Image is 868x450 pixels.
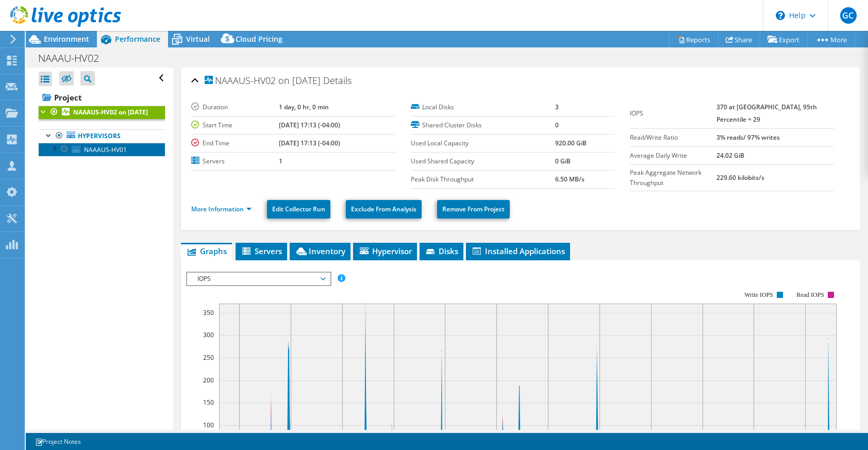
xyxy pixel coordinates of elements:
b: NAAAUS-HV02 on [DATE] [73,108,148,116]
b: [DATE] 17:13 (-04:00) [279,121,340,129]
text: Write IOPS [744,291,773,298]
label: Read/Write Ratio [630,132,716,143]
b: 1 day, 0 hr, 0 min [279,103,329,111]
span: GC [840,7,857,24]
a: More Information [191,205,252,213]
b: 24.02 GiB [716,151,744,160]
span: Environment [44,34,89,44]
label: Peak Aggregate Network Throughput [630,168,716,188]
span: Performance [115,34,160,44]
label: Used Local Capacity [411,138,555,148]
b: 3 [555,103,559,111]
b: [DATE] 17:13 (-04:00) [279,139,340,147]
label: Average Daily Write [630,151,716,161]
b: 0 [555,121,559,129]
span: IOPS [192,273,325,285]
b: 370 at [GEOGRAPHIC_DATA], 95th Percentile = 29 [716,103,817,124]
label: Duration [191,102,279,112]
span: Hypervisor [358,246,412,256]
span: Servers [241,246,282,256]
text: Read IOPS [796,291,824,298]
text: 350 [203,308,214,317]
a: Edit Collector Run [267,200,330,219]
span: Inventory [295,246,345,256]
label: Local Disks [411,102,555,112]
label: Servers [191,156,279,166]
label: End Time [191,138,279,148]
b: 229.60 kilobits/s [716,173,764,182]
label: Shared Cluster Disks [411,120,555,130]
a: Project [39,89,165,106]
text: 200 [203,376,214,385]
b: 6.50 MB/s [555,175,585,184]
a: Export [760,31,808,47]
a: Project Notes [28,435,88,448]
span: Virtual [186,34,210,44]
a: NAAAUS-HV02 on [DATE] [39,106,165,119]
b: 3% reads/ 97% writes [716,133,780,142]
span: Graphs [186,246,227,256]
span: Cloud Pricing [236,34,282,44]
b: 920.00 GiB [555,139,587,147]
label: Peak Disk Throughput [411,174,555,185]
a: NAAAUS-HV01 [39,143,165,156]
label: IOPS [630,108,716,119]
a: Remove From Project [437,200,510,219]
a: Reports [669,31,719,47]
span: Disks [425,246,458,256]
span: NAAAUS-HV01 [84,145,127,154]
span: NAAAUS-HV02 on [DATE] [205,76,321,86]
b: 0 GiB [555,157,571,165]
a: Share [718,31,760,47]
text: 250 [203,353,214,362]
span: Details [323,74,352,87]
label: Used Shared Capacity [411,156,555,166]
label: Start Time [191,120,279,130]
h1: NAAAU-HV02 [34,53,115,64]
span: Installed Applications [471,246,565,256]
text: 150 [203,398,214,407]
a: More [807,31,855,47]
text: 100 [203,421,214,429]
a: Exclude From Analysis [346,200,422,219]
text: 300 [203,330,214,339]
svg: \n [776,11,785,20]
b: 1 [279,157,282,165]
a: Hypervisors [39,129,165,143]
